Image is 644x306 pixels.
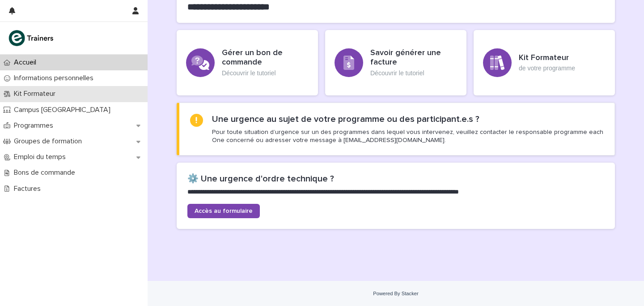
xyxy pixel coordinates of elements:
[10,185,48,193] p: Factures
[222,69,309,77] p: Découvrir le tutoriel
[222,48,309,68] h3: Gérer un bon de commande
[10,137,89,146] p: Groupes de formation
[10,168,82,177] p: Bons de commande
[10,153,73,161] p: Emploi du temps
[212,114,479,125] h2: Une urgence au sujet de votre programme ou des participant.e.s ?
[519,53,575,63] h3: Kit Formateur
[474,30,615,95] a: Kit Formateurde votre programme
[187,204,260,218] a: Accès au formulaire
[373,291,418,296] a: Powered By Stacker
[10,90,63,98] p: Kit Formateur
[10,121,60,130] p: Programmes
[370,48,457,68] h3: Savoir générer une facture
[519,65,575,72] p: de votre programme
[187,173,604,184] h2: ⚙️ Une urgence d'ordre technique ?
[370,69,457,77] p: Découvrir le tutoriel
[7,29,56,47] img: K0CqGN7SDeD6s4JG8KQk
[325,30,466,95] a: Savoir générer une factureDécouvrir le tutoriel
[177,30,318,95] a: Gérer un bon de commandeDécouvrir le tutoriel
[212,128,604,144] p: Pour toute situation d’urgence sur un des programmes dans lequel vous intervenez, veuillez contac...
[10,58,43,67] p: Accueil
[10,74,101,82] p: Informations personnelles
[195,208,253,214] span: Accès au formulaire
[10,106,118,114] p: Campus [GEOGRAPHIC_DATA]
